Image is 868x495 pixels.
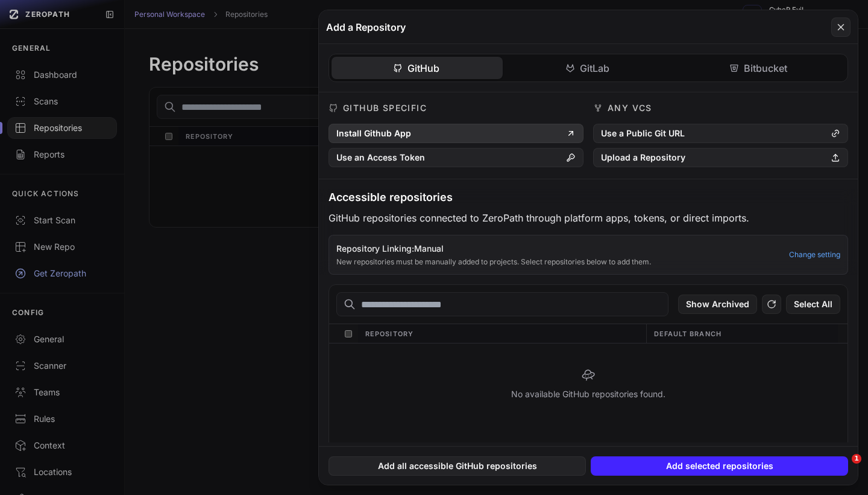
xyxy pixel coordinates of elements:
h3: Add a Repository [326,20,406,34]
p: Repository Linking: Manual [336,243,782,255]
iframe: Intercom live chat [827,454,856,483]
button: Upload a Repository [593,148,848,167]
button: Use a Public Git URL [593,124,848,143]
div: Repository [358,324,646,343]
button: Bitbucket [674,57,845,79]
button: GitLab [503,57,674,79]
h4: Any VCS [608,102,652,114]
button: Select All [786,295,840,314]
div: Default Branch [646,324,838,343]
button: Show Archived [678,295,757,314]
button: Add all accessible GitHub repositories [329,456,586,476]
p: New repositories must be manually added to projects. Select repositories below to add them. [336,257,782,267]
div: No available GitHub repositories found. [329,343,848,424]
button: Add selected repositories [591,456,848,476]
a: Change setting [789,250,840,260]
button: Install Github App [329,124,583,143]
span: 1 [852,454,861,464]
p: GitHub repositories connected to ZeroPath through platform apps, tokens, or direct imports. [329,211,848,225]
h4: GitHub Specific [343,102,427,114]
h3: Accessible repositories [329,189,848,206]
button: GitHub [332,57,503,79]
button: Use an Access Token [329,148,583,167]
